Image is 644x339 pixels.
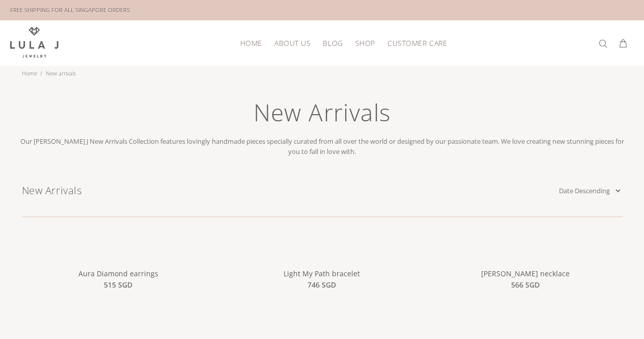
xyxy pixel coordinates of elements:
a: Meghan necklace [429,250,622,259]
a: Light My Path bracelet [284,269,360,278]
a: Aura Diamond earrings [78,269,158,278]
span: About Us [274,39,311,47]
a: Customer Care [381,35,447,51]
span: Shop [355,39,375,47]
div: FREE SHIPPING FOR ALL SINGAPORE ORDERS [10,5,130,16]
span: HOME [240,39,262,47]
li: New arrivals [40,66,79,81]
a: HOME [234,35,268,51]
span: 566 SGD [511,279,540,291]
span: Blog [323,39,343,47]
a: Light My Path bracelet [225,250,418,259]
span: 746 SGD [307,279,336,291]
span: Our [PERSON_NAME] J New Arrivals Collection features lovingly handmade pieces specially curated f... [20,137,624,156]
a: [PERSON_NAME] necklace [481,269,570,278]
a: About Us [268,35,317,51]
a: Home [22,69,37,77]
a: Shop [349,35,381,51]
a: Blog [317,35,349,51]
span: 515 SGD [104,279,132,291]
span: Customer Care [387,39,447,47]
h1: New Arrivals [22,183,557,198]
h1: New Arrivals [17,97,628,136]
a: Aura Diamond earrings [22,250,215,259]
